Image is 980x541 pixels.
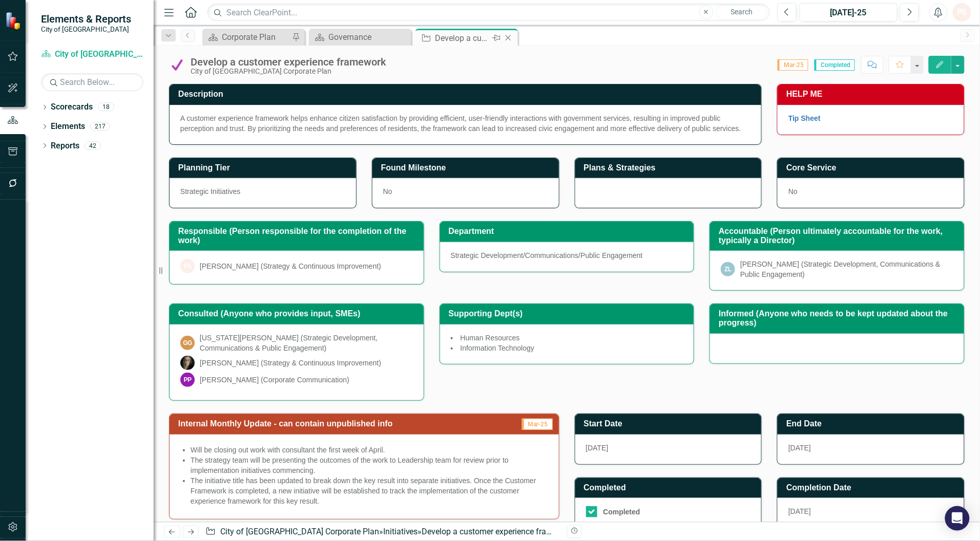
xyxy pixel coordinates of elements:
[178,419,505,428] h3: Internal Monthly Update - can contain unpublished info
[180,336,195,350] div: GG
[788,507,811,515] span: [DATE]
[51,101,93,113] a: Scorecards
[51,140,79,152] a: Reports
[584,163,757,172] h3: Plans & Strategies
[786,163,959,172] h3: Core Service
[311,31,409,44] a: Governance
[200,261,381,271] div: [PERSON_NAME] (Strategy & Continuous Improvement)
[716,5,767,19] button: Search
[41,25,131,33] small: City of [GEOGRAPHIC_DATA]
[383,187,392,196] span: No
[205,526,559,538] div: » »
[803,7,894,19] div: [DATE]-25
[169,57,185,73] img: Complete
[222,31,289,44] div: Corporate Plan
[945,506,970,531] div: Open Intercom Messenger
[721,262,735,276] div: ZL
[90,122,110,131] div: 217
[788,187,798,196] span: No
[731,8,753,16] span: Search
[191,445,548,455] li: Will be closing out work with consultant the first week of April.
[461,334,520,342] span: Human Resources
[191,455,548,475] li: The strategy team will be presenting the outcomes of the work to Leadership team for review prior...
[449,309,689,318] h3: Supporting Dept(s)
[41,49,143,60] a: City of [GEOGRAPHIC_DATA] Corporate Plan
[381,163,554,172] h3: Found Milestone
[85,141,101,150] div: 42
[778,59,808,71] span: Mar-25
[719,227,959,245] h3: Accountable (Person ultimately accountable for the work, typically a Director)
[328,31,409,44] div: Governance
[788,114,821,122] a: Tip Sheet
[205,31,289,44] a: Corporate Plan
[740,259,953,279] div: [PERSON_NAME] (Strategic Development, Communications & Public Engagement)
[41,13,131,25] span: Elements & Reports
[786,483,959,492] h3: Completion Date
[584,483,757,492] h3: Completed
[178,227,419,245] h3: Responsible (Person responsible for the completion of the work)
[788,444,811,452] span: [DATE]
[178,90,756,99] h3: Description
[180,187,241,196] span: Strategic Initiatives
[51,121,85,133] a: Elements
[5,12,23,30] img: ClearPoint Strategy
[586,444,609,452] span: [DATE]
[98,103,114,112] div: 18
[422,527,575,536] div: Develop a customer experience framework
[786,90,959,99] h3: HELP ME
[522,419,553,430] span: Mar-25
[451,251,643,259] span: Strategic Development/Communications/Public Engagement
[953,3,971,21] button: PS
[191,475,548,506] li: The initiative title has been updated to break down the key result into separate initiatives. Onc...
[200,358,381,368] div: [PERSON_NAME] (Strategy & Continuous Improvement)
[383,527,418,536] a: Initiatives
[180,259,195,273] div: PS
[178,309,419,318] h3: Consulted (Anyone who provides input, SMEs)
[180,356,195,370] img: Natalie Kovach
[719,309,959,327] h3: Informed (Anyone who needs to be kept updated about the progress)
[584,419,757,428] h3: Start Date
[220,527,379,536] a: City of [GEOGRAPHIC_DATA] Corporate Plan
[180,373,195,387] div: PP
[207,4,770,21] input: Search ClearPoint...
[178,163,351,172] h3: Planning Tier
[191,56,386,68] div: Develop a customer experience framework
[180,113,750,134] div: A customer experience framework helps enhance citizen satisfaction by providing efficient, user-f...
[815,59,855,71] span: Completed
[200,333,413,353] div: [US_STATE][PERSON_NAME] (Strategic Development, Communications & Public Engagement)
[200,375,349,385] div: [PERSON_NAME] (Corporate Communication)
[786,419,959,428] h3: End Date
[41,73,143,91] input: Search Below...
[435,32,490,45] div: Develop a customer experience framework
[191,68,386,75] div: City of [GEOGRAPHIC_DATA] Corporate Plan
[800,3,898,21] button: [DATE]-25
[449,227,689,236] h3: Department
[461,344,535,352] span: Information Technology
